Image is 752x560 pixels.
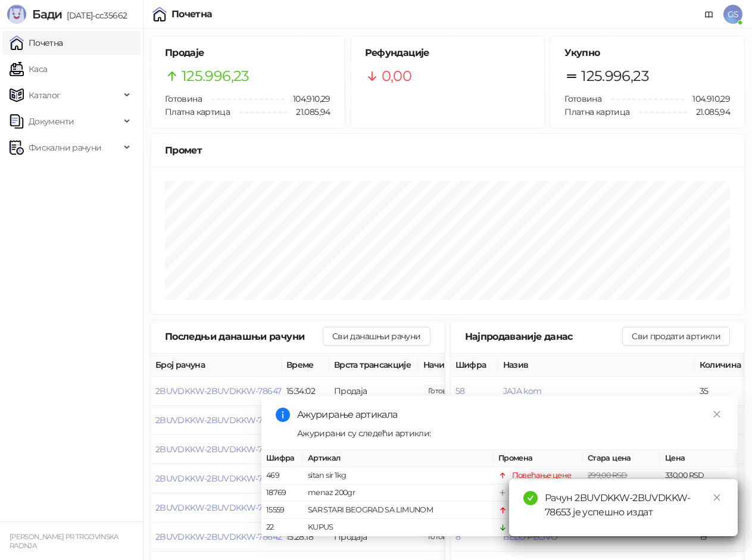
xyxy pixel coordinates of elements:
th: Врста трансакције [329,353,419,377]
span: Платна картица [564,107,629,117]
button: Сви данашњи рачуни [323,327,430,346]
a: Close [710,491,723,504]
td: 35 [695,377,748,406]
td: 22 [261,520,303,537]
h5: Укупно [564,46,730,60]
button: 2BUVDKKW-2BUVDKKW-78646 [155,415,282,426]
img: Logo [7,5,26,24]
small: [PERSON_NAME] PR TRGOVINSKA RADNJA [10,533,118,550]
td: 15:34:02 [282,377,329,406]
button: 2BUVDKKW-2BUVDKKW-78647 [155,386,281,396]
td: 18769 [261,485,303,502]
div: Последњи данашњи рачуни [165,329,323,344]
span: Документи [29,110,74,133]
span: 21.085,94 [688,105,730,118]
td: SAR STARI BEOGRAD SA LIMUNOM [303,502,494,520]
div: Повећање цене [512,470,572,482]
button: 2BUVDKKW-2BUVDKKW-78642 [155,531,282,542]
th: Артикал [303,450,494,467]
div: Ажурирани су следећи артикли: [297,427,723,440]
th: Количина [695,353,748,377]
td: menaz 200gr [303,485,494,502]
th: Назив [498,353,695,377]
td: 330,00 RSD [660,468,738,485]
a: Документација [700,5,719,24]
td: Продаја [329,377,419,406]
span: 125.996,23 [581,65,649,87]
span: 299,00 RSD [588,471,628,480]
span: 0,00 [382,65,411,87]
td: 469 [261,468,303,485]
span: close [713,410,721,418]
span: 21.085,94 [288,105,330,118]
span: 248,50 [423,384,464,398]
th: Број рачуна [151,353,282,377]
button: 2BUVDKKW-2BUVDKKW-78644 [155,473,282,484]
span: Платна картица [165,107,230,117]
th: Шифра [261,450,303,467]
h5: Продаје [165,46,330,60]
button: 2BUVDKKW-2BUVDKKW-78643 [155,502,282,513]
span: 104.910,29 [285,92,330,105]
button: Сви продати артикли [622,327,730,346]
th: Цена [660,450,738,467]
button: 58 [455,386,465,396]
a: Каса [10,57,47,81]
td: sitan sir 1kg [303,468,494,485]
a: Close [710,408,723,421]
span: close [713,493,721,502]
div: Рачун 2BUVDKKW-2BUVDKKW-78653 је успешно издат [545,491,723,520]
span: Готовина [165,93,202,104]
td: KUPUS [303,520,494,537]
th: Шифра [451,353,498,377]
h5: Рефундације [365,46,531,60]
button: JAJA kom [503,386,542,396]
span: 125.996,23 [182,65,249,87]
span: GS [723,5,742,24]
span: [DATE]-cc35662 [62,10,127,21]
button: 2BUVDKKW-2BUVDKKW-78645 [155,444,282,455]
th: Време [282,353,329,377]
div: Почетна [171,10,213,19]
span: Каталог [29,83,61,107]
span: info-circle [276,408,290,422]
span: check-circle [523,491,538,505]
div: Најпродаваније данас [465,329,623,344]
td: 15559 [261,502,303,520]
th: Промена [494,450,583,467]
span: Фискални рачуни [29,136,101,159]
span: 104.910,29 [684,92,730,105]
div: Промет [165,143,730,158]
th: Начини плаћања [419,353,538,377]
span: Готовина [564,93,601,104]
span: Бади [32,7,62,21]
a: Почетна [10,31,63,55]
div: Ажурирање артикала [297,408,723,422]
th: Стара цена [583,450,660,467]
